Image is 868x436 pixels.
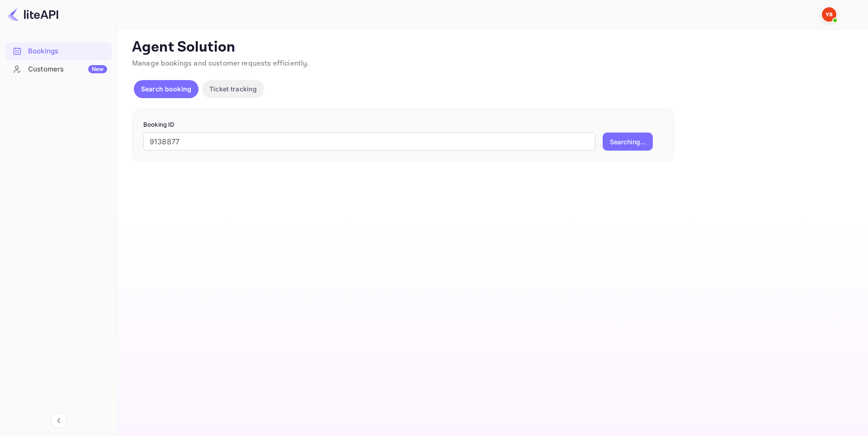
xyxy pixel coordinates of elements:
span: Manage bookings and customer requests efficiently. [132,59,309,68]
button: Searching... [603,133,653,151]
div: New [88,65,107,73]
p: Booking ID [143,120,663,129]
p: Search booking [141,84,191,94]
p: Agent Solution [132,38,852,57]
a: Bookings [5,43,112,59]
input: Enter Booking ID (e.g., 63782194) [143,133,595,151]
a: CustomersNew [5,61,112,77]
div: CustomersNew [5,61,112,78]
button: Collapse navigation [51,412,67,429]
img: LiteAPI logo [7,7,58,22]
div: Bookings [5,43,112,60]
img: Yandex Support [822,7,836,22]
p: Ticket tracking [209,84,257,94]
div: Customers [28,64,107,75]
div: Bookings [28,46,107,57]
